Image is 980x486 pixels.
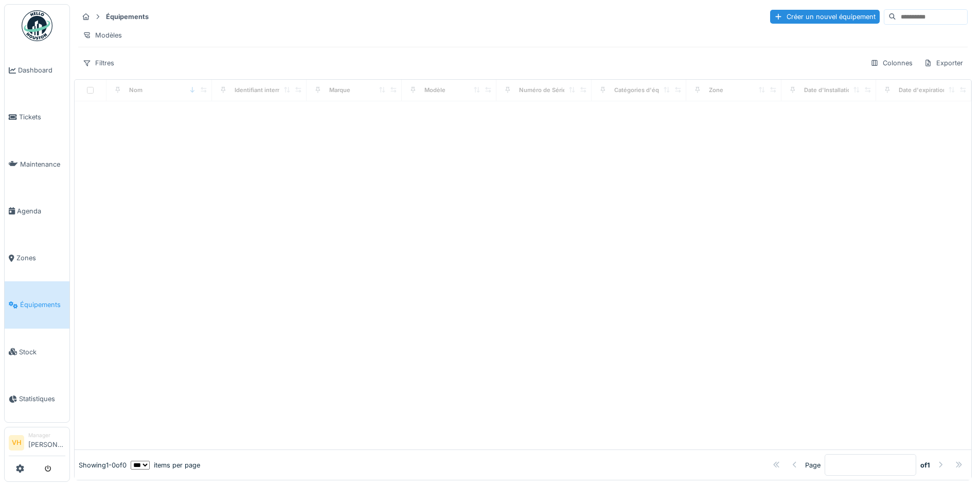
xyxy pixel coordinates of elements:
span: Tickets [19,112,65,122]
li: VH [9,435,24,451]
div: Zone [709,86,723,95]
span: Dashboard [18,65,65,75]
a: Stock [5,329,69,375]
a: VH Manager[PERSON_NAME] [9,431,65,456]
span: Agenda [17,206,65,216]
a: Zones [5,235,69,281]
div: Créer un nouvel équipement [770,10,880,24]
div: Catégories d'équipement [614,86,686,95]
div: Date d'expiration [899,86,947,95]
div: items per page [131,460,200,470]
div: Modèles [78,28,127,43]
a: Dashboard [5,47,69,94]
span: Stock [19,347,65,357]
a: Équipements [5,281,69,328]
div: Modèle [424,86,446,95]
div: Date d'Installation [804,86,854,95]
div: Page [805,460,821,470]
div: Nom [129,86,142,95]
div: Showing 1 - 0 of 0 [79,460,127,470]
span: Zones [16,253,65,263]
span: Équipements [20,300,65,310]
a: Maintenance [5,141,69,188]
div: Marque [329,86,350,95]
div: Colonnes [866,56,917,70]
div: Filtres [78,56,119,70]
div: Identifiant interne [235,86,284,95]
span: Maintenance [20,159,65,169]
a: Tickets [5,94,69,140]
div: Exporter [919,56,968,70]
strong: of 1 [920,460,930,470]
div: Numéro de Série [519,86,566,95]
strong: Équipements [102,12,153,22]
img: Badge_color-CXgf-gQk.svg [22,10,52,41]
span: Statistiques [19,394,65,404]
a: Statistiques [5,375,69,422]
div: Manager [28,431,65,439]
li: [PERSON_NAME] [28,431,65,454]
a: Agenda [5,188,69,235]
